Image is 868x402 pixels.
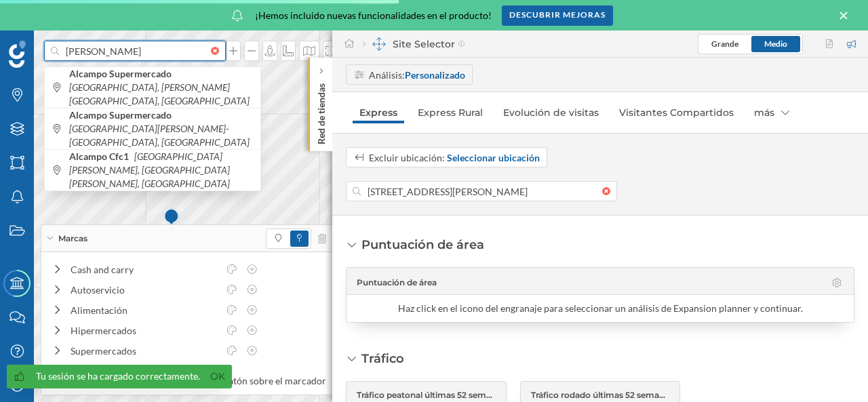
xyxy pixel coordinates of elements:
[369,152,445,163] span: Excluir ubicación:
[612,102,741,123] a: Visitantes Compartidos
[71,323,218,338] div: Hipermercados
[405,69,465,81] strong: Personalizado
[71,344,218,358] div: Supermercados
[71,262,218,277] div: Cash and carry
[398,302,803,315] div: Haz click en el icono del engranaje para seleccionar un análisis de Expansion planner y continuar.
[496,102,606,123] a: Evolución de visitas
[447,150,540,165] span: Seleccionar ubicación
[9,41,26,68] img: Geoblink Logo
[69,81,250,106] i: [GEOGRAPHIC_DATA], [PERSON_NAME][GEOGRAPHIC_DATA], [GEOGRAPHIC_DATA]
[361,236,484,254] div: Puntuación de área
[69,68,175,79] b: Alcampo Supermercado
[357,277,437,289] span: Puntuación de área
[357,389,494,401] span: Tráfico peatonal últimas 52 semanas
[411,102,490,123] a: Express Rural
[255,9,492,22] span: ¡Hemos incluido nuevas funcionalidades en el producto!
[711,39,738,49] span: Grande
[531,389,669,401] span: Tráfico rodado últimas 52 semanas
[69,109,175,121] b: Alcampo Supermercado
[747,102,796,123] div: más
[372,37,386,51] img: dashboards-manager.svg
[163,204,180,231] img: Marker
[361,350,404,367] div: Tráfico
[71,303,218,317] div: Alimentación
[71,283,218,297] div: Autoservicio
[353,102,404,123] a: Express
[69,123,250,148] i: [GEOGRAPHIC_DATA][PERSON_NAME]-[GEOGRAPHIC_DATA], [GEOGRAPHIC_DATA]
[36,369,200,383] div: Tu sesión se ha cargado correctamente.
[764,39,787,49] span: Medio
[363,37,465,51] div: Site Selector
[369,68,465,82] div: Análisis:
[22,9,87,22] span: Assistance
[69,150,230,189] i: [GEOGRAPHIC_DATA][PERSON_NAME], [GEOGRAPHIC_DATA][PERSON_NAME], [GEOGRAPHIC_DATA]
[69,150,132,162] b: Alcampo Cfc1
[58,233,87,245] span: Marcas
[315,78,328,144] p: Red de tiendas
[207,369,229,384] a: Ok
